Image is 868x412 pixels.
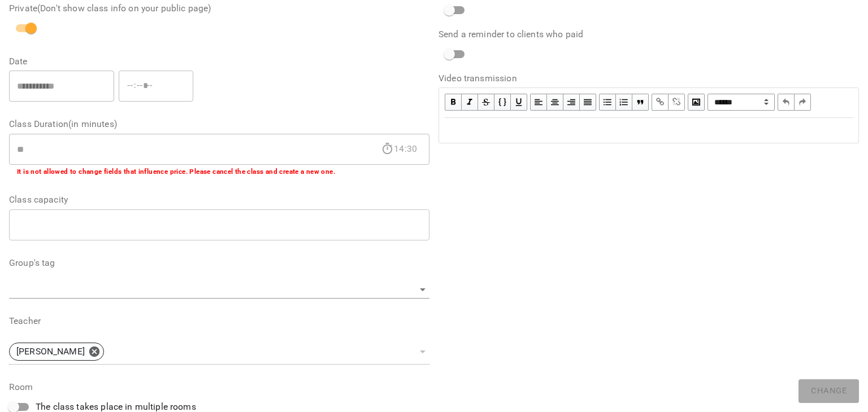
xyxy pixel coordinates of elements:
button: Align Left [530,94,547,111]
label: Group's tag [9,258,429,268]
button: OL [616,94,632,111]
b: It is not allowed to change fields that influence price. Please cancel the class and create a new... [17,168,335,176]
button: Italic [462,94,478,111]
label: Send a reminder to clients who paid [439,30,859,39]
label: Class Duration(in minutes) [9,120,429,129]
button: Strikethrough [478,94,494,111]
button: Redo [795,94,811,111]
label: Video transmission [439,74,859,83]
label: Date [9,57,429,66]
button: Align Center [547,94,563,111]
label: Teacher [9,317,429,326]
label: Class capacity [9,195,429,204]
select: Block type [708,94,775,111]
button: Image [688,94,705,111]
button: Link [652,94,669,111]
label: Room [9,383,429,392]
button: UL [599,94,616,111]
div: [PERSON_NAME] [9,343,104,361]
button: Remove Link [669,94,685,111]
button: Monospace [494,94,511,111]
button: Align Right [563,94,580,111]
button: Blockquote [632,94,649,111]
div: Edit text [440,119,858,142]
button: Bold [445,94,462,111]
button: Undo [778,94,795,111]
span: Normal [708,94,775,111]
label: Private(Don't show class info on your public page) [9,4,429,13]
p: [PERSON_NAME] [16,345,85,358]
div: [PERSON_NAME] [9,339,429,365]
button: Align Justify [580,94,596,111]
button: Underline [511,94,527,111]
